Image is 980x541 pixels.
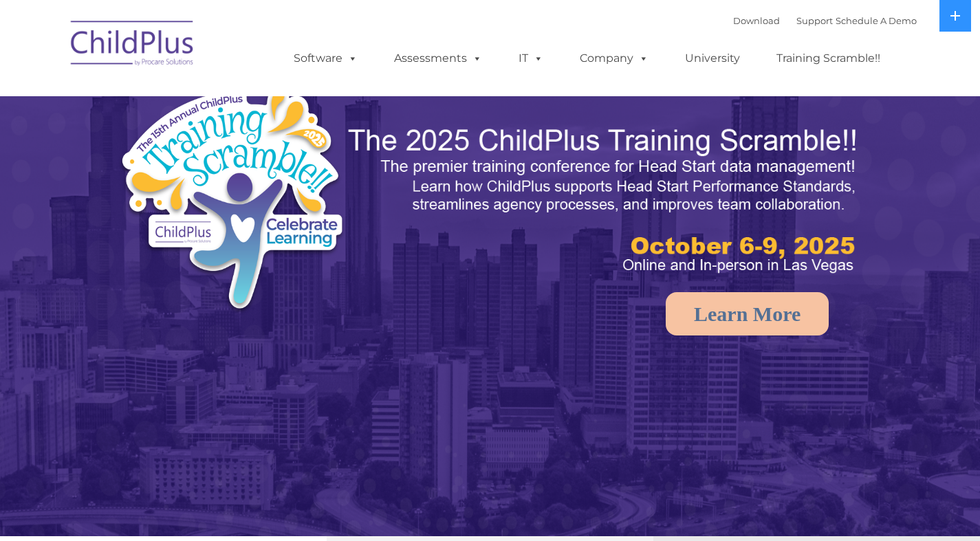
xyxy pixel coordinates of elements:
a: Schedule A Demo [836,15,917,26]
a: Support [796,15,833,26]
a: Company [566,45,662,72]
a: Download [733,15,780,26]
a: Training Scramble!! [763,45,894,72]
a: University [671,45,754,72]
font: | [733,15,917,26]
a: Learn More [666,292,829,335]
a: IT [505,45,557,72]
img: ChildPlus by Procare Solutions [64,11,202,80]
a: Assessments [380,45,496,72]
a: Software [280,45,371,72]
